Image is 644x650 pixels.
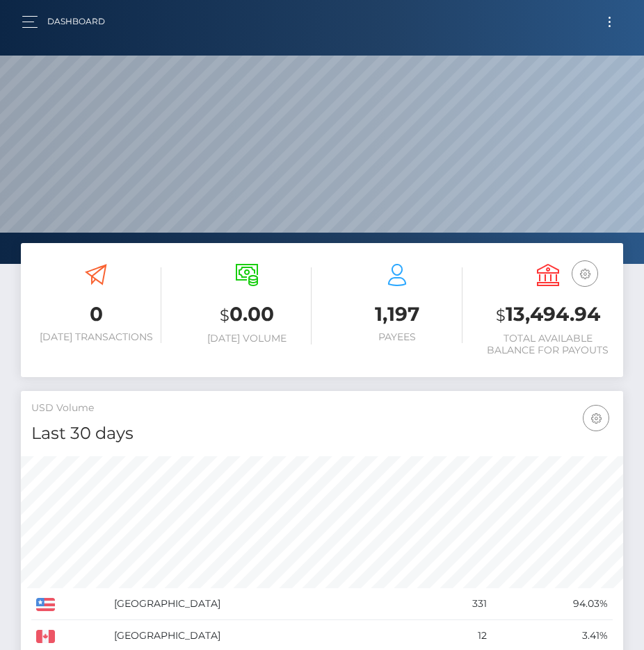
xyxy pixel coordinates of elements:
td: 331 [425,588,491,620]
h6: Payees [332,331,462,343]
h6: [DATE] Volume [182,333,312,344]
h6: [DATE] Transactions [31,331,161,343]
h5: USD Volume [31,401,613,415]
h3: 13,494.94 [483,301,613,329]
h3: 0 [31,301,161,328]
small: $ [496,306,506,325]
h4: Last 30 days [31,422,613,446]
td: 94.03% [492,588,613,620]
small: $ [220,306,230,325]
img: US.png [36,598,55,610]
h3: 1,197 [332,301,462,328]
button: Toggle navigation [597,12,622,31]
h6: Total Available Balance for Payouts [483,333,613,356]
a: Dashboard [47,7,105,36]
img: CA.png [36,630,55,642]
td: [GEOGRAPHIC_DATA] [109,588,426,620]
h3: 0.00 [182,301,312,329]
